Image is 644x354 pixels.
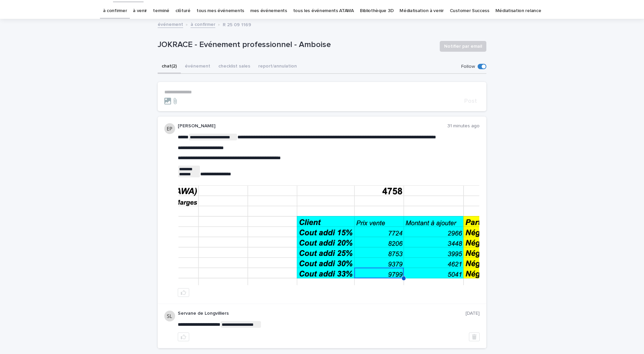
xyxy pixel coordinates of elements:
[293,3,354,19] a: tous les événements ATAWA
[181,60,214,74] button: événement
[462,98,480,104] button: Post
[254,60,301,74] button: report/annulation
[440,41,486,52] button: Notifier par email
[495,3,541,19] a: Médiatisation relance
[250,3,287,19] a: mes événements
[469,333,480,341] button: Delete post
[399,3,444,19] a: Médiatisation à venir
[158,60,181,74] button: chat (2)
[158,40,434,50] p: JOKRACE - Evénement professionnel - Amboise
[461,64,475,70] p: Follow
[197,3,244,19] a: tous mes événements
[466,311,480,316] p: [DATE]
[153,3,169,19] a: terminé
[175,3,191,19] a: clôturé
[178,311,466,316] p: Servane de Longvilliers
[178,288,189,297] button: like this post
[450,3,489,19] a: Customer Success
[360,3,393,19] a: Bibliothèque 3D
[464,98,477,104] span: Post
[178,123,447,129] p: [PERSON_NAME]
[444,43,482,50] span: Notifier par email
[214,60,254,74] button: checklist sales
[158,20,183,28] a: événement
[133,3,147,19] a: à venir
[191,20,215,28] a: à confirmer
[178,333,189,341] button: like this post
[447,123,480,129] p: 31 minutes ago
[103,3,127,19] a: à confirmer
[223,20,251,28] p: R 25 09 1169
